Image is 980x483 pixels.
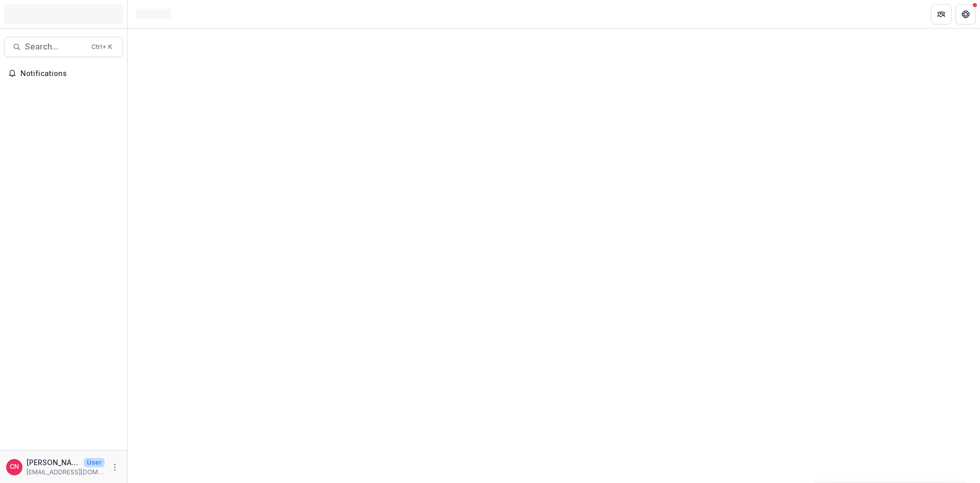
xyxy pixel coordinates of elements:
[931,4,951,24] button: Partners
[25,42,85,52] span: Search...
[132,7,175,21] nav: breadcrumb
[84,458,105,467] p: User
[20,69,119,78] span: Notifications
[89,41,114,53] div: Ctrl + K
[109,461,121,473] button: More
[10,464,19,470] div: Carol Nieves
[955,4,976,24] button: Get Help
[27,457,80,468] p: [PERSON_NAME]
[27,468,105,477] p: [EMAIL_ADDRESS][DOMAIN_NAME]
[4,65,123,82] button: Notifications
[4,37,123,57] button: Search...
